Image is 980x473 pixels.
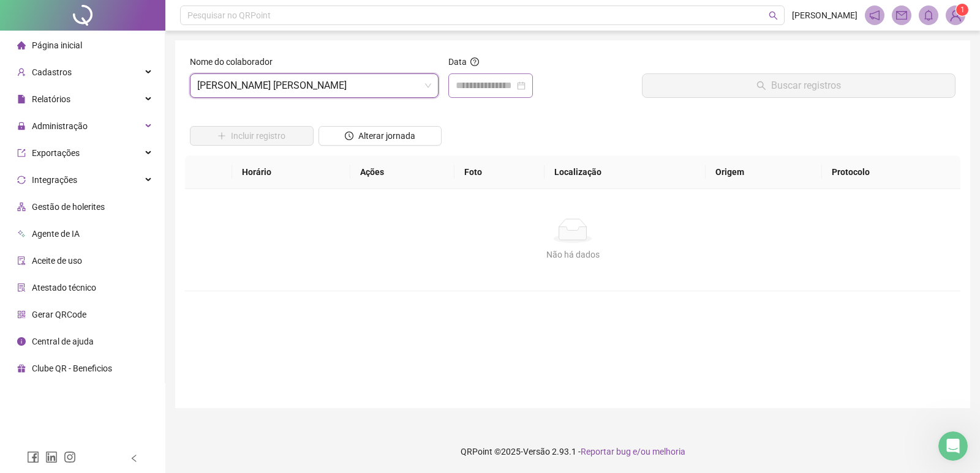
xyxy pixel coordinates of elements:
[32,229,80,239] span: Agente de IA
[17,310,26,319] span: qrcode
[130,454,138,463] span: left
[17,149,26,157] span: export
[792,9,858,22] span: [PERSON_NAME]
[17,176,26,184] span: sync
[17,122,26,130] span: lock
[32,283,96,292] span: Atestado técnico
[448,57,467,67] span: Data
[822,155,960,189] th: Protocolo
[358,129,415,143] span: Alterar jornada
[32,175,77,185] span: Integrações
[318,126,442,146] button: Alterar jornada
[946,6,965,24] img: 93960
[769,11,778,20] span: search
[523,447,550,456] span: Versão
[32,310,86,319] span: Gerar QRCode
[45,451,58,463] span: linkedin
[32,148,80,158] span: Exportações
[869,10,880,21] span: notification
[32,40,82,50] span: Página inicial
[64,451,76,463] span: instagram
[350,155,455,189] th: Ações
[32,94,70,104] span: Relatórios
[318,132,442,142] a: Alterar jornada
[923,10,934,21] span: bell
[197,74,431,97] span: RAFAELA DE OLIVEIRA CUNHA
[17,283,26,292] span: solution
[32,363,112,373] span: Clube QR - Beneficios
[17,364,26,373] span: gift
[706,155,822,189] th: Origem
[27,451,39,463] span: facebook
[960,6,965,14] span: 1
[17,256,26,265] span: audit
[32,202,105,212] span: Gestão de holerites
[190,126,314,146] button: Incluir registro
[17,95,26,103] span: file
[17,68,26,76] span: user-add
[454,155,545,189] th: Foto
[17,41,26,50] span: home
[200,248,946,261] div: Não há dados
[165,430,980,473] footer: QRPoint © 2025 - 2.93.1 -
[956,4,968,16] sup: Atualize o seu contato no menu Meus Dados
[32,337,94,346] span: Central de ajuda
[17,337,26,346] span: info-circle
[345,132,353,140] span: clock-circle
[938,431,968,461] iframe: Intercom live chat
[232,155,350,189] th: Horário
[545,155,705,189] th: Localização
[32,256,82,266] span: Aceite de uso
[581,447,685,456] span: Reportar bug e/ou melhoria
[642,73,956,98] button: Buscar registros
[32,121,88,131] span: Administração
[32,67,72,77] span: Cadastros
[190,55,281,69] label: Nome do colaborador
[896,10,907,21] span: mail
[17,203,26,211] span: apartment
[470,58,479,66] span: question-circle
